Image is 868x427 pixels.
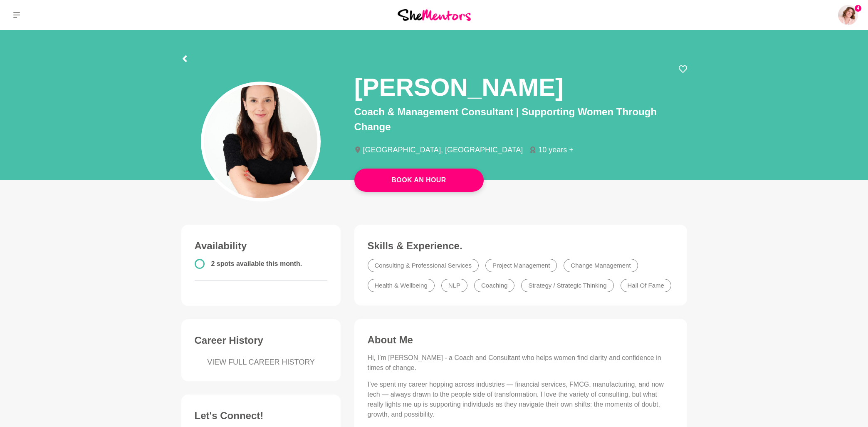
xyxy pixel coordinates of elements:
h3: About Me [368,334,674,346]
p: Coach & Management Consultant | Supporting Women Through Change [354,104,687,134]
h1: [PERSON_NAME] [354,72,564,103]
a: Book An Hour [354,169,484,192]
li: [GEOGRAPHIC_DATA], [GEOGRAPHIC_DATA] [354,146,530,154]
p: Hi, I’m [PERSON_NAME] - a Coach and Consultant who helps women find clarity and confidence in tim... [368,353,674,373]
img: Amanda Greenman [838,5,858,25]
p: I’ve spent my career hopping across industries — financial services, FMCG, manufacturing, and now... [368,380,674,420]
h3: Availability [195,240,328,252]
h3: Skills & Experience. [368,240,674,252]
li: 10 years + [529,146,580,154]
span: 4 [855,5,861,12]
a: VIEW FULL CAREER HISTORY [195,357,328,368]
h3: Let's Connect! [195,410,328,422]
span: 2 spots available this month. [211,260,302,267]
img: She Mentors Logo [398,9,471,20]
h3: Career History [195,334,328,347]
a: Amanda Greenman4 [838,5,858,25]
